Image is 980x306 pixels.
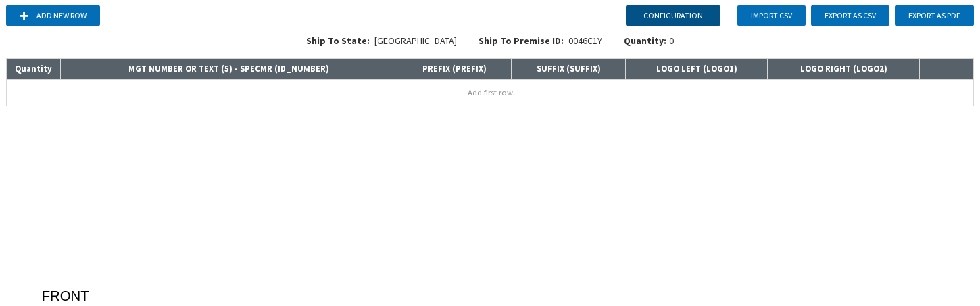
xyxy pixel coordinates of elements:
[61,59,397,80] th: MGT NUMBER OR TEXT (5) - SPECMR ( ID_NUMBER )
[7,59,61,80] th: Quantity
[295,34,468,56] div: [GEOGRAPHIC_DATA]
[306,35,370,47] span: Ship To State:
[768,59,920,80] th: LOGO RIGHT ( LOGO2 )
[468,34,613,56] div: 0046C1Y
[6,5,100,26] button: Add new row
[512,59,626,80] th: SUFFIX ( SUFFIX )
[624,34,674,47] div: 0
[626,5,720,26] button: Configuration
[737,5,806,26] button: Import CSV
[626,59,768,80] th: LOGO LEFT ( LOGO1 )
[811,5,889,26] button: Export as CSV
[895,5,974,26] button: Export as PDF
[7,80,973,106] button: Add first row
[479,35,564,47] span: Ship To Premise ID:
[397,59,511,80] th: PREFIX ( PREFIX )
[42,288,89,303] tspan: FRONT
[624,35,666,47] span: Quantity:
